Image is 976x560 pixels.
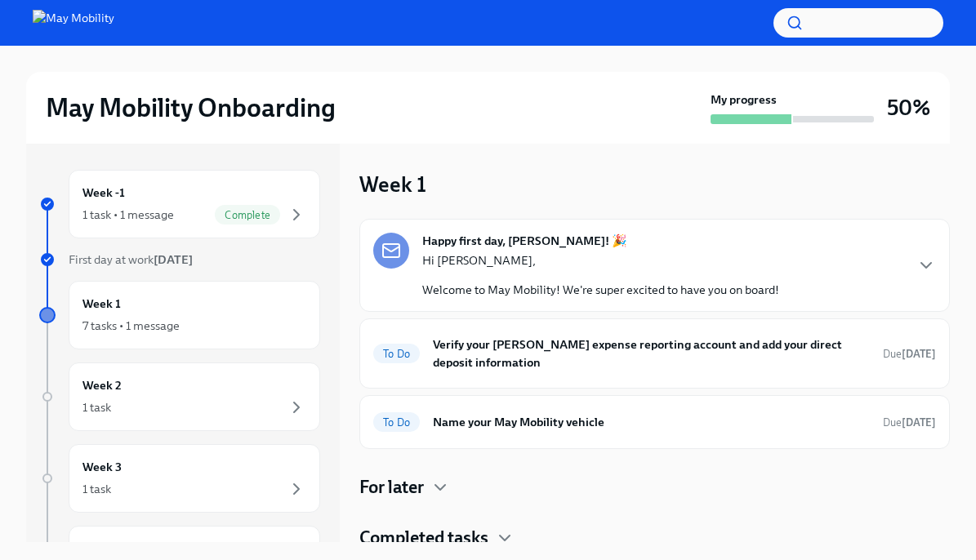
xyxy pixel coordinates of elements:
[433,336,870,371] h6: Verify your [PERSON_NAME] expense reporting account and add your direct deposit information
[359,475,424,500] h4: For later
[69,252,193,267] span: First day at work
[883,348,936,360] span: Due
[82,481,111,497] div: 1 task
[82,540,123,558] h6: Week 4
[82,207,174,223] div: 1 task • 1 message
[82,295,121,313] h6: Week 1
[422,252,779,269] p: Hi [PERSON_NAME],
[46,91,336,124] h2: May Mobility Onboarding
[373,348,420,360] span: To Do
[82,376,122,394] h6: Week 2
[883,415,936,430] span: September 21st, 2025 09:00
[711,91,777,108] strong: My progress
[215,209,280,221] span: Complete
[39,444,320,513] a: Week 31 task
[359,475,950,500] div: For later
[39,362,320,431] a: Week 21 task
[373,416,420,429] span: To Do
[82,458,122,476] h6: Week 3
[902,416,936,429] strong: [DATE]
[433,413,870,431] h6: Name your May Mobility vehicle
[82,184,125,202] h6: Week -1
[359,526,488,550] h4: Completed tasks
[422,233,627,249] strong: Happy first day, [PERSON_NAME]! 🎉
[902,348,936,360] strong: [DATE]
[154,252,193,267] strong: [DATE]
[373,332,936,375] a: To DoVerify your [PERSON_NAME] expense reporting account and add your direct deposit informationD...
[82,399,111,416] div: 1 task
[883,416,936,429] span: Due
[373,409,936,435] a: To DoName your May Mobility vehicleDue[DATE]
[39,251,320,268] a: First day at work[DATE]
[422,282,779,298] p: Welcome to May Mobility! We're super excited to have you on board!
[887,93,930,122] h3: 50%
[883,346,936,362] span: August 29th, 2025 09:00
[33,10,114,36] img: May Mobility
[359,526,950,550] div: Completed tasks
[359,170,426,199] h3: Week 1
[39,281,320,349] a: Week 17 tasks • 1 message
[82,318,180,334] div: 7 tasks • 1 message
[39,170,320,238] a: Week -11 task • 1 messageComplete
